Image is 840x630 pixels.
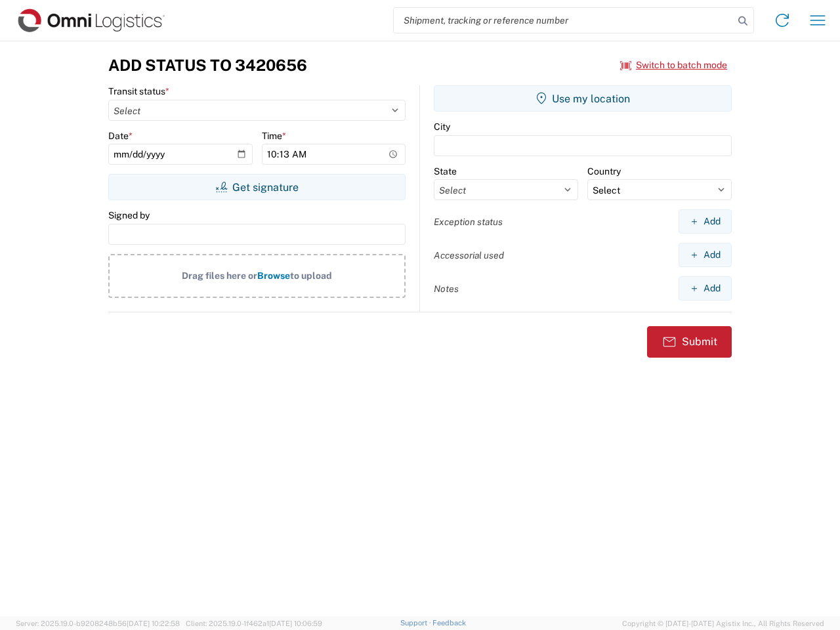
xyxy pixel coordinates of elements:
[262,130,286,142] label: Time
[434,283,459,295] label: Notes
[257,270,290,281] span: Browse
[434,165,457,177] label: State
[290,270,332,281] span: to upload
[108,174,406,200] button: Get signature
[16,619,180,627] span: Server: 2025.19.0-b9208248b56
[434,249,504,261] label: Accessorial used
[394,8,734,33] input: Shipment, tracking or reference number
[269,619,322,627] span: [DATE] 10:06:59
[434,85,732,112] button: Use my location
[434,121,450,133] label: City
[108,56,307,75] h3: Add Status to 3420656
[182,270,257,281] span: Drag files here or
[679,209,732,234] button: Add
[186,619,322,627] span: Client: 2025.19.0-1f462a1
[432,619,466,627] a: Feedback
[108,209,150,221] label: Signed by
[127,619,180,627] span: [DATE] 10:22:58
[679,243,732,267] button: Add
[622,618,824,629] span: Copyright © [DATE]-[DATE] Agistix Inc., All Rights Reserved
[620,54,727,76] button: Switch to batch mode
[679,276,732,301] button: Add
[647,326,732,358] button: Submit
[108,130,133,142] label: Date
[108,85,169,97] label: Transit status
[434,216,503,228] label: Exception status
[587,165,621,177] label: Country
[400,619,433,627] a: Support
